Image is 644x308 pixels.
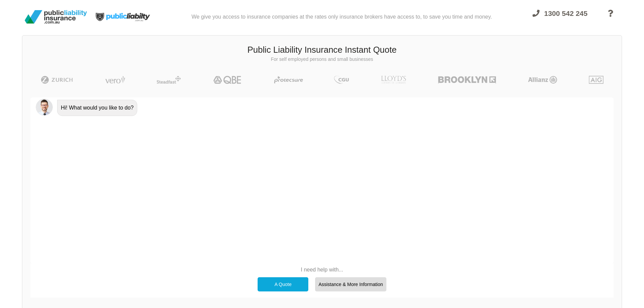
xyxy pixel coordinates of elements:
img: Zurich | Public Liability Insurance [38,76,76,84]
img: Brooklyn | Public Liability Insurance [435,76,499,84]
p: I need help with... [254,266,390,274]
img: LLOYD's | Public Liability Insurance [377,76,410,84]
div: A Quote [258,277,308,291]
img: AIG | Public Liability Insurance [586,76,606,84]
img: CGU | Public Liability Insurance [331,76,352,84]
img: Steadfast | Public Liability Insurance [154,76,184,84]
div: Hi! What would you like to do? [57,100,137,116]
p: For self employed persons and small businesses [27,56,617,63]
div: We give you access to insurance companies at the rates only insurance brokers have access to, to ... [191,3,492,31]
img: Public Liability Insurance Light [90,3,157,31]
img: Vero | Public Liability Insurance [102,76,128,84]
a: 1300 542 245 [526,5,594,31]
img: Allianz | Public Liability Insurance [525,76,560,84]
h3: Public Liability Insurance Instant Quote [27,44,617,56]
img: Protecsure | Public Liability Insurance [271,76,306,84]
img: Public Liability Insurance [22,7,90,26]
span: 1300 542 245 [544,9,588,17]
img: Chatbot | PLI [36,99,53,116]
img: QBE | Public Liability Insurance [209,76,246,84]
div: Assistance & More Information [315,277,386,291]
